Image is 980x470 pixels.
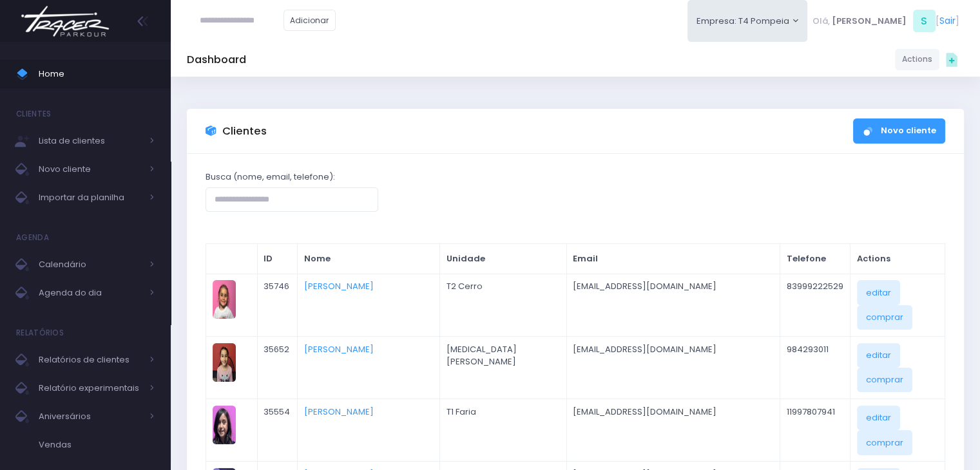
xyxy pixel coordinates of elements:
[39,352,142,368] span: Relatórios de clientes
[566,244,780,274] th: Email
[257,244,298,274] th: ID
[857,406,900,430] a: editar
[298,244,440,274] th: Nome
[39,437,155,453] span: Vendas
[857,343,900,368] a: editar
[39,408,142,425] span: Aniversários
[39,161,142,178] span: Novo cliente
[39,133,142,149] span: Lista de clientes
[257,399,298,462] td: 35554
[440,274,566,336] td: T2 Cerro
[39,380,142,397] span: Relatório experimentais
[850,244,945,274] th: Actions
[257,274,298,336] td: 35746
[257,336,298,399] td: 35652
[304,280,374,292] a: [PERSON_NAME]
[283,10,336,31] a: Adicionar
[16,320,64,346] h4: Relatórios
[807,6,964,35] div: [ ]
[857,305,912,330] a: comprar
[39,66,155,82] span: Home
[39,285,142,301] span: Agenda do dia
[304,406,374,418] a: [PERSON_NAME]
[566,399,780,462] td: [EMAIL_ADDRESS][DOMAIN_NAME]
[780,274,850,336] td: 83999222529
[780,336,850,399] td: 984293011
[857,368,912,392] a: comprar
[895,49,939,70] a: Actions
[440,244,566,274] th: Unidade
[853,118,945,144] a: Novo cliente
[566,274,780,336] td: [EMAIL_ADDRESS][DOMAIN_NAME]
[16,225,49,250] h4: Agenda
[39,256,142,273] span: Calendário
[913,10,936,32] span: S
[566,336,780,399] td: [EMAIL_ADDRESS][DOMAIN_NAME]
[440,399,566,462] td: T1 Faria
[780,244,850,274] th: Telefone
[857,280,900,305] a: editar
[304,343,374,355] a: [PERSON_NAME]
[780,399,850,462] td: 11997807941
[39,189,142,206] span: Importar da planilha
[16,101,51,127] h4: Clientes
[187,53,246,66] h5: Dashboard
[832,15,907,28] span: [PERSON_NAME]
[857,430,912,455] a: comprar
[440,336,566,399] td: [MEDICAL_DATA] [PERSON_NAME]
[939,14,956,28] a: Sair
[222,125,267,138] h3: Clientes
[812,15,830,28] span: Olá,
[206,171,335,183] label: Busca (nome, email, telefone):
